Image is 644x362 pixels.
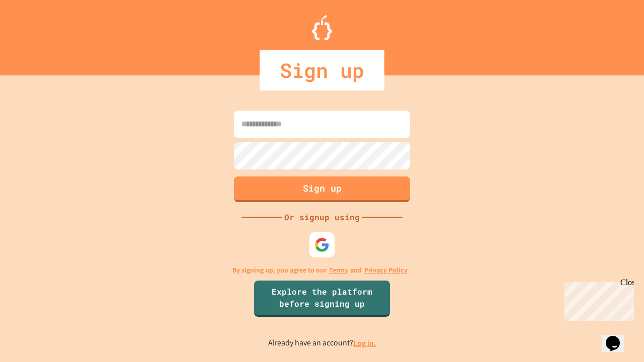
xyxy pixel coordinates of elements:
[312,15,332,40] img: Logo.svg
[4,4,69,64] div: Chat with us now!Close
[602,322,634,352] iframe: chat widget
[353,338,376,348] a: Log in.
[232,265,412,276] p: By signing up, you agree to our and .
[314,237,330,252] img: google-icon.svg
[329,265,348,276] a: Terms
[254,281,390,317] a: Explore the platform before signing up
[364,265,408,276] a: Privacy Policy
[560,278,634,321] iframe: chat widget
[234,176,410,202] button: Sign up
[260,50,384,90] div: Sign up
[268,337,376,349] p: Already have an account?
[282,211,362,223] div: Or signup using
